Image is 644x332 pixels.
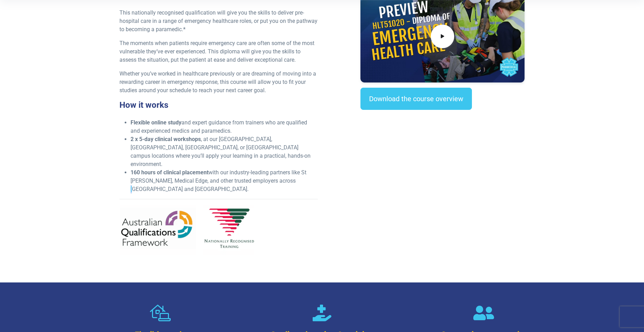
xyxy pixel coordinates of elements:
[131,119,318,135] li: and expert guidance from trainers who are qualified and experienced medics and paramedics.
[131,168,318,193] li: with our industry-leading partners like St [PERSON_NAME], Medical Edge, and other trusted employe...
[119,9,318,34] p: This nationally recognised qualification will give you the skills to deliver pre-hospital care in...
[131,119,181,126] strong: Flexible online study
[131,135,318,168] li: , at our [GEOGRAPHIC_DATA], [GEOGRAPHIC_DATA], [GEOGRAPHIC_DATA], or [GEOGRAPHIC_DATA] campus loc...
[119,39,318,64] p: The moments when patients require emergency care are often some of the most vulnerable they’ve ev...
[119,70,318,95] p: Whether you’ve worked in healthcare previously or are dreaming of moving into a rewarding career ...
[360,124,524,159] iframe: EmbedSocial Universal Widget
[119,100,318,110] h3: How it works
[131,136,201,142] strong: 2 x 5-day clinical workshops
[131,169,208,176] strong: 160 hours of clinical placement
[360,88,472,110] a: Download the course overview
